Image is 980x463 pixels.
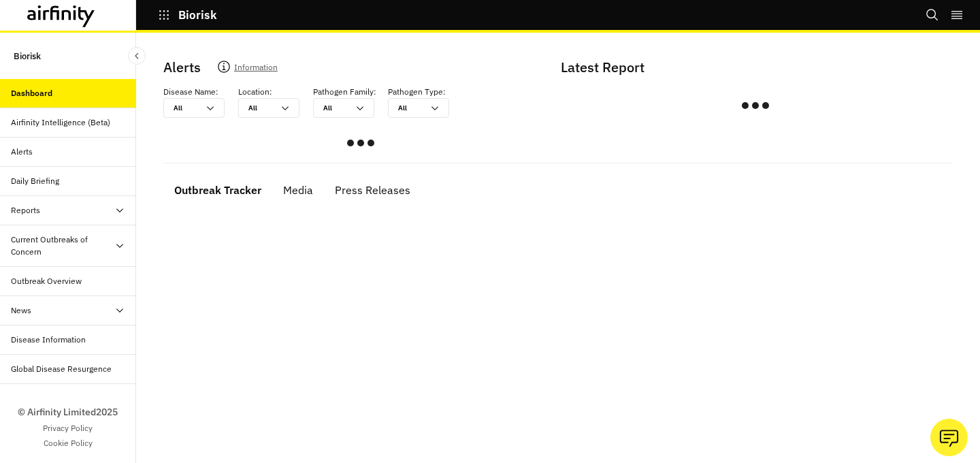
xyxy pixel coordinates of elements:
div: Daily Briefing [11,175,59,187]
div: Dashboard [11,87,52,99]
a: Cookie Policy [44,437,93,449]
div: Airfinity Intelligence (Beta) [11,116,110,129]
p: Latest Report [561,57,947,78]
p: © Airfinity Limited 2025 [18,405,118,419]
div: Press Releases [335,180,410,200]
p: Location : [238,86,272,98]
p: Biorisk [14,44,41,68]
button: Search [926,3,939,27]
div: Outbreak Tracker [174,180,261,200]
p: Disease Name : [163,86,218,98]
p: Information [234,60,278,79]
a: Privacy Policy [43,422,93,434]
p: Biorisk [178,9,217,21]
p: Alerts [163,57,201,78]
button: Biorisk [158,3,217,27]
div: News [11,304,31,317]
button: Close Sidebar [128,47,146,65]
div: Outbreak Overview [11,275,82,287]
div: Alerts [11,146,33,158]
p: Pathogen Type : [388,86,446,98]
div: Global Disease Resurgence [11,363,112,375]
div: Current Outbreaks of Concern [11,234,114,258]
button: Ask our analysts [930,419,968,456]
p: Pathogen Family : [313,86,376,98]
div: Media [283,180,313,200]
div: Reports [11,204,40,217]
div: Disease Information [11,334,86,346]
